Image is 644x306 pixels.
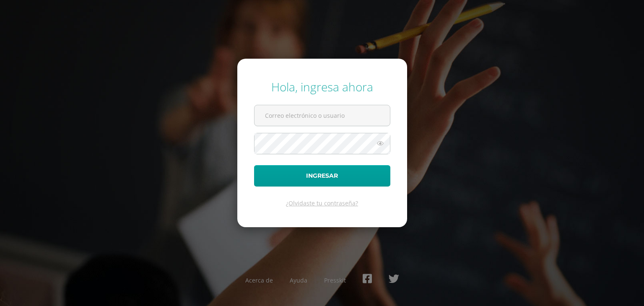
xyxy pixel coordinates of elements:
a: ¿Olvidaste tu contraseña? [286,199,358,207]
a: Acerca de [245,276,273,284]
a: Ayuda [290,276,307,284]
input: Correo electrónico o usuario [254,105,390,126]
a: Presskit [324,276,346,284]
div: Hola, ingresa ahora [254,79,390,95]
button: Ingresar [254,165,390,187]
